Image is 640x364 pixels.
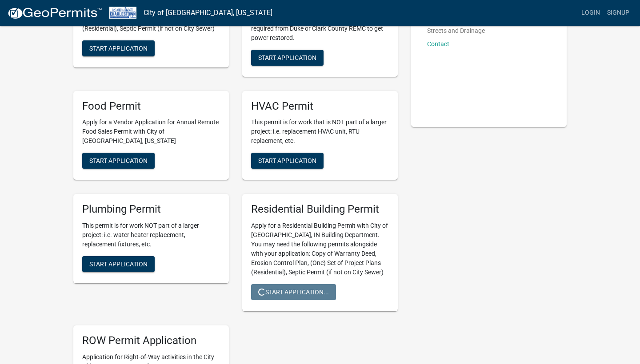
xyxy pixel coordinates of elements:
[604,4,633,21] a: Signup
[89,44,148,51] span: Start Application
[82,334,220,347] h5: ROW Permit Application
[251,118,389,146] p: This permit is for work that is NOT part of a larger project: i.e. replacement HVAC unit, RTU rep...
[258,54,316,61] span: Start Application
[258,157,316,164] span: Start Application
[251,100,389,113] h5: HVAC Permit
[82,221,220,249] p: This permit is for work NOT part of a larger project: i.e. water heater replacement, replacement ...
[251,203,389,216] h5: Residential Building Permit
[82,153,155,169] button: Start Application
[89,157,148,164] span: Start Application
[251,284,336,300] button: Start Application...
[82,100,220,113] h5: Food Permit
[144,5,272,20] a: City of [GEOGRAPHIC_DATA], [US_STATE]
[251,221,389,277] p: Apply for a Residential Building Permit with City of [GEOGRAPHIC_DATA], IN Building Department. Y...
[578,4,604,21] a: Login
[82,118,220,146] p: Apply for a Vendor Application for Annual Remote Food Sales Permit with City of [GEOGRAPHIC_DATA]...
[427,28,551,34] p: Streets and Drainage
[82,40,155,56] button: Start Application
[251,153,324,169] button: Start Application
[109,7,136,19] img: City of Charlestown, Indiana
[82,203,220,216] h5: Plumbing Permit
[89,261,148,268] span: Start Application
[251,50,324,66] button: Start Application
[258,289,329,296] span: Start Application...
[427,40,449,47] a: Contact
[427,13,551,26] p: Drainage Superintendent/Director of Facilities
[82,256,155,272] button: Start Application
